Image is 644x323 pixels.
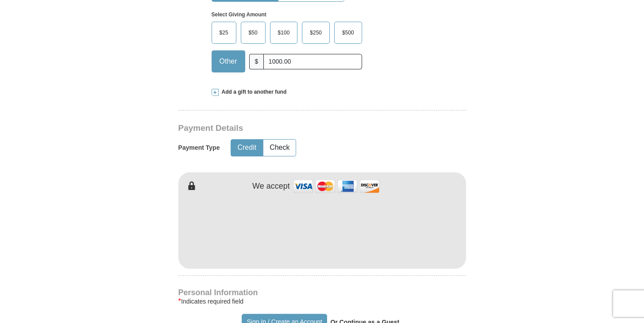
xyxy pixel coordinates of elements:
span: $25 [215,26,233,39]
span: $50 [244,26,262,39]
span: Other [215,55,242,68]
button: Check [263,140,296,156]
strong: Select Giving Amount [212,11,266,18]
button: Credit [231,140,262,156]
span: $500 [338,26,359,39]
input: Other Amount [263,54,362,69]
span: $250 [305,26,326,39]
h4: Personal Information [178,289,466,296]
h3: Payment Details [178,123,404,133]
h5: Payment Type [178,144,220,152]
span: $ [249,54,264,69]
img: credit cards accepted [292,177,381,196]
span: Add a gift to another fund [219,88,287,96]
span: $100 [274,26,294,39]
h4: We accept [252,182,290,191]
div: Indicates required field [178,296,466,307]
